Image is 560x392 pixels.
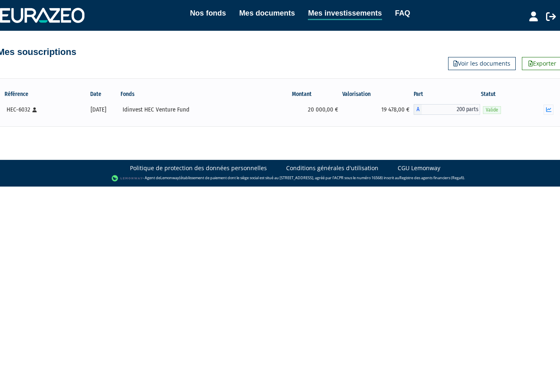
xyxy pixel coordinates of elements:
img: logo-lemonway.png [112,174,143,182]
th: Fonds [120,87,266,101]
a: Politique de protection des données personnelles [130,164,267,172]
a: CGU Lemonway [398,164,440,172]
th: Statut [480,87,528,101]
th: Date [77,87,120,101]
div: [DATE] [80,105,117,114]
div: HEC-6032 [7,105,74,114]
a: Nos fonds [190,7,226,19]
span: Valide [483,106,501,114]
span: 200 parts [422,104,480,115]
a: Voir les documents [448,57,516,70]
span: A [414,104,422,115]
td: 20 000,00 € [266,101,342,118]
a: Conditions générales d'utilisation [286,164,378,172]
th: Référence [4,87,77,101]
th: Montant [266,87,342,101]
div: A - Idinvest HEC Venture Fund [414,104,480,115]
div: - Agent de (établissement de paiement dont le siège social est situé au [STREET_ADDRESS], agréé p... [8,174,552,182]
i: [Français] Personne physique [32,107,37,112]
div: Idinvest HEC Venture Fund [123,105,264,114]
a: Mes investissements [308,7,382,20]
th: Part [414,87,480,101]
a: Registre des agents financiers (Regafi) [399,175,464,181]
a: FAQ [395,7,410,19]
th: Valorisation [342,87,414,101]
a: Lemonway [160,175,179,181]
a: Mes documents [239,7,295,19]
td: 19 478,00 € [342,101,414,118]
